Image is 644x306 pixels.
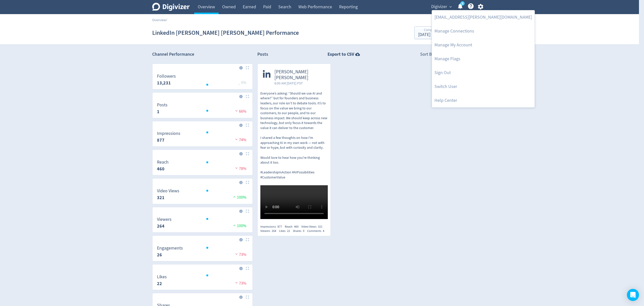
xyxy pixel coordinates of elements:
a: [EMAIL_ADDRESS][PERSON_NAME][DOMAIN_NAME] [432,10,535,24]
a: Help Center [432,94,535,107]
a: Log out [432,66,535,80]
a: Manage Connections [432,24,535,38]
a: Manage Flags [432,52,535,66]
div: Open Intercom Messenger [627,289,639,301]
a: Switch User [432,80,535,94]
a: Manage My Account [432,38,535,52]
